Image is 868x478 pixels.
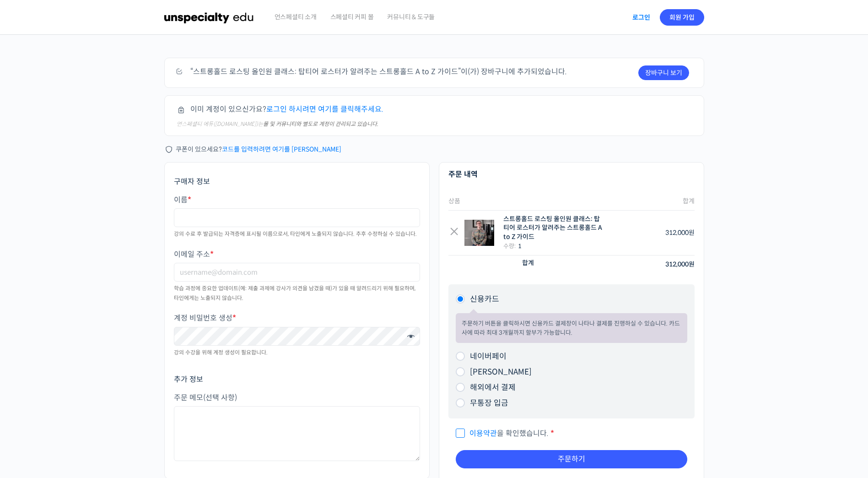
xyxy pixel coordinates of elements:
div: 강의 수료 후 발급되는 자격증에 표시될 이름으로서, 타인에게 노출되지 않습니다. 추후 수정하실 수 있습니다. [174,229,420,239]
span: 원 [689,228,695,237]
div: 언스페셜티 에듀([DOMAIN_NAME])는 [177,120,689,128]
a: 이용약관 [469,429,497,438]
bdi: 312,000 [665,228,695,237]
a: 설정 [118,290,176,313]
abbr: 필수 [550,429,554,438]
div: 수량: [503,241,603,251]
span: 대화 [84,304,95,312]
bdi: 312,000 [665,260,695,268]
label: 이름 [174,196,420,204]
label: [PERSON_NAME] [470,367,532,377]
label: 이메일 주소 [174,250,420,259]
label: 네이버페이 [470,352,507,361]
h3: 구매자 정보 [174,177,420,187]
a: 로그인 [627,7,656,28]
div: “스트롱홀드 로스팅 올인원 클래스: 탑티어 로스터가 알려주는 스트롱홀드 A to Z 가이드”이(가) 장바구니에 추가되었습니다. [164,58,704,88]
a: 장바구니 보기 [638,65,689,80]
div: 스트롱홀드 로스팅 올인원 클래스: 탑티어 로스터가 알려주는 스트롱홀드 A to Z 가이드 [503,215,603,242]
button: 주문하기 [456,450,687,468]
div: 이미 계정이 있으신가요? [164,95,704,136]
th: 상품 [448,192,609,211]
a: Remove this item [448,227,460,239]
div: 강의 수강을 위해 계정 생성이 필요합니다. [174,348,420,357]
label: 무통장 입금 [470,398,508,408]
a: 회원 가입 [660,9,704,26]
input: username@domain.com [174,263,420,282]
a: 로그인 하시려면 여기를 클릭해주세요. [266,104,383,114]
strong: 몰 및 커뮤니티와 별도로 계정이 관리되고 있습니다. [263,120,378,127]
h3: 추가 정보 [174,375,420,385]
label: 신용카드 [470,294,499,304]
span: 원 [689,260,695,268]
span: (선택 사항) [203,393,237,402]
div: 쿠폰이 있으세요? [164,143,704,156]
h3: 주문 내역 [448,169,695,179]
strong: 1 [518,242,522,250]
a: 대화 [60,290,118,313]
a: 코드를 입력하려면 여기를 [PERSON_NAME] [222,145,341,153]
abbr: 필수 [188,195,191,205]
label: 주문 메모 [174,394,420,402]
span: 설정 [141,304,152,311]
a: 홈 [3,290,60,313]
p: 주문하기 버튼을 클릭하시면 신용카드 결제창이 나타나 결제를 진행하실 수 있습니다. 카드사에 따라 최대 3개월까지 할부가 가능합니다. [462,319,681,337]
label: 계정 비밀번호 생성 [174,314,420,322]
span: 홈 [29,304,34,311]
abbr: 필수 [232,313,236,323]
abbr: 필수 [210,250,214,259]
span: 을 확인했습니다. [456,429,549,438]
th: 합계 [608,192,694,211]
th: 합계 [448,255,609,273]
div: 학습 과정에 중요한 업데이트(예: 제출 과제에 강사가 의견을 남겼을 때)가 있을 때 알려드리기 위해 필요하며, 타인에게는 노출되지 않습니다. [174,284,420,303]
label: 해외에서 결제 [470,383,516,392]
